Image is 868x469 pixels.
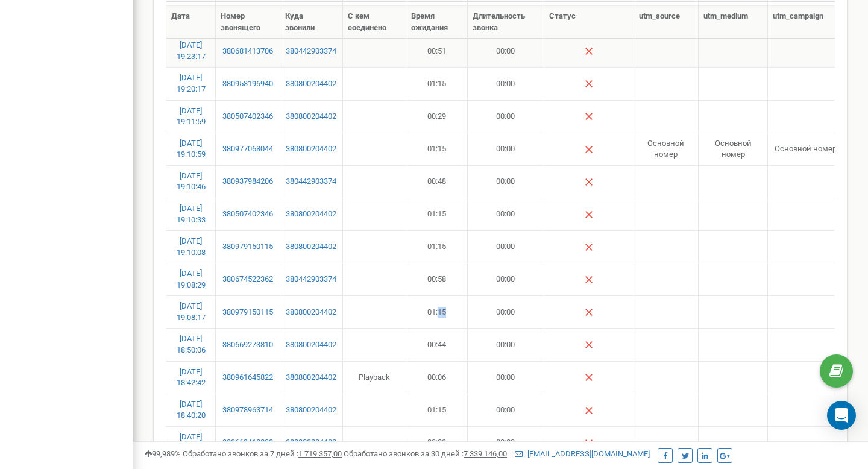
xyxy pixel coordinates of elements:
img: Нет ответа [584,177,594,187]
img: Нет ответа [584,373,594,382]
th: utm_campaign [768,6,843,39]
img: Нет ответа [584,79,594,89]
a: 380800204402 [285,111,338,122]
th: Длительность звонка [468,6,544,39]
td: 01:15 [406,67,468,99]
u: 7 339 146,00 [464,449,507,458]
a: 380800204402 [285,404,338,416]
td: 00:00 [468,100,544,133]
td: Playback [343,361,406,394]
td: 00:00 [468,165,544,198]
a: 380800204402 [285,437,338,449]
img: Нет ответа [584,307,594,317]
u: 1 719 357,00 [298,449,342,458]
a: [DATE] 19:10:59 [177,139,206,159]
img: Нет ответа [584,438,594,448]
a: [DATE] 19:08:29 [177,269,206,289]
td: 00:00 [468,426,544,459]
a: 380953196940 [221,78,274,90]
a: [DATE] 18:40:20 [177,400,206,420]
td: 00:00 [468,295,544,328]
th: Дата [166,6,216,39]
td: 00:00 [468,34,544,67]
td: 00:00 [468,67,544,99]
a: [DATE] 19:11:59 [177,106,206,127]
a: 380800204402 [285,339,338,351]
a: [DATE] 19:10:08 [177,236,206,257]
img: Нет ответа [584,210,594,219]
a: 380507402346 [221,111,274,122]
td: 01:15 [406,295,468,328]
img: Нет ответа [584,46,594,56]
a: 380978963714 [221,404,274,416]
a: [DATE] 19:08:17 [177,301,206,322]
span: 99,989% [145,449,181,458]
a: 380800204402 [285,78,338,90]
a: 380669418808 [221,437,274,449]
a: 380800204402 [285,209,338,220]
a: 380979150115 [221,307,274,318]
a: 380442903374 [285,274,338,285]
a: 380977068044 [221,143,274,155]
td: 00:00 [468,263,544,295]
a: 380507402346 [221,209,274,220]
a: 380674522362 [221,274,274,285]
a: 380681413706 [221,46,274,57]
a: 380800204402 [285,307,338,318]
td: 01:15 [406,230,468,263]
span: Обработано звонков за 7 дней : [183,449,342,458]
a: 380800204402 [285,372,338,383]
td: 00:00 [468,230,544,263]
td: 00:29 [406,100,468,133]
td: 00:48 [406,165,468,198]
td: 01:15 [406,394,468,426]
td: 00:00 [468,198,544,230]
a: 380979150115 [221,241,274,253]
td: 01:15 [406,198,468,230]
td: 00:00 [468,361,544,394]
a: [EMAIL_ADDRESS][DOMAIN_NAME] [515,449,650,458]
td: 00:23 [406,426,468,459]
a: [DATE] 18:50:06 [177,334,206,354]
img: Нет ответа [584,112,594,121]
td: 00:00 [468,133,544,165]
th: Куда звонили [280,6,344,39]
th: Статус [544,6,634,39]
img: Нет ответа [584,340,594,350]
a: [DATE] 19:20:17 [177,73,206,93]
a: [DATE] 18:42:42 [177,367,206,388]
a: 380800204402 [285,241,338,253]
td: 00:00 [468,394,544,426]
a: [DATE] 19:10:46 [177,171,206,192]
td: 00:00 [468,328,544,360]
td: 00:06 [406,361,468,394]
a: 380961645822 [221,372,274,383]
div: Open Intercom Messenger [827,401,856,430]
th: Время ожидания [406,6,468,39]
th: Номер звонящего [216,6,280,39]
a: 380800204402 [285,143,338,155]
th: С кем соединено [343,6,406,39]
img: Нет ответа [584,275,594,285]
a: [DATE] 18:33:12 [177,432,206,453]
td: 01:15 [406,133,468,165]
td: Основной номер [699,133,768,165]
img: Нет ответа [584,145,594,154]
span: Обработано звонков за 30 дней : [344,449,507,458]
td: Основной номер [634,133,699,165]
td: Основной номер [768,133,843,165]
a: 380669273810 [221,339,274,351]
img: Нет ответа [584,242,594,252]
a: [DATE] 19:10:33 [177,204,206,224]
a: [DATE] 19:23:17 [177,40,206,61]
td: 00:58 [406,263,468,295]
a: 380937984206 [221,176,274,187]
td: 00:51 [406,34,468,67]
td: 00:44 [406,328,468,360]
a: 380442903374 [285,46,338,57]
a: 380442903374 [285,176,338,187]
th: utm_medium [699,6,768,39]
th: utm_source [634,6,699,39]
img: Нет ответа [584,406,594,415]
